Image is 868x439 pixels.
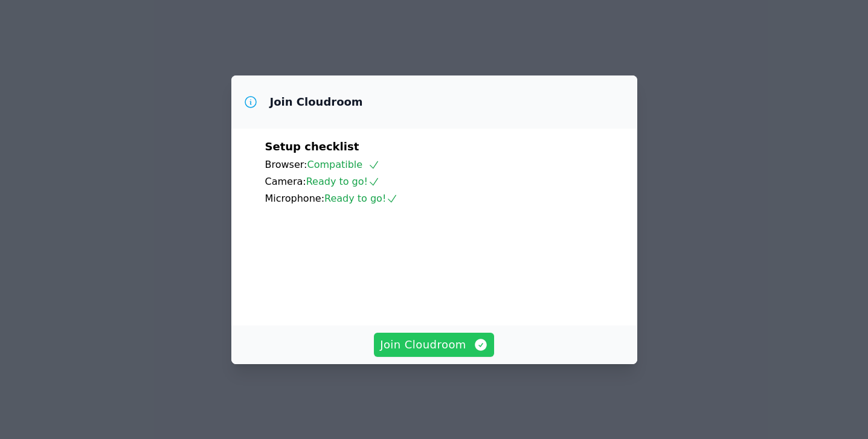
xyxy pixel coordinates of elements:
span: Ready to go! [306,176,380,187]
button: Join Cloudroom [374,333,494,357]
span: Microphone: [265,193,325,204]
span: Join Cloudroom [380,336,488,353]
span: Camera: [265,176,306,187]
span: Setup checklist [265,140,359,153]
h3: Join Cloudroom [270,95,363,109]
span: Compatible [307,159,380,170]
span: Browser: [265,159,307,170]
span: Ready to go! [324,193,398,204]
